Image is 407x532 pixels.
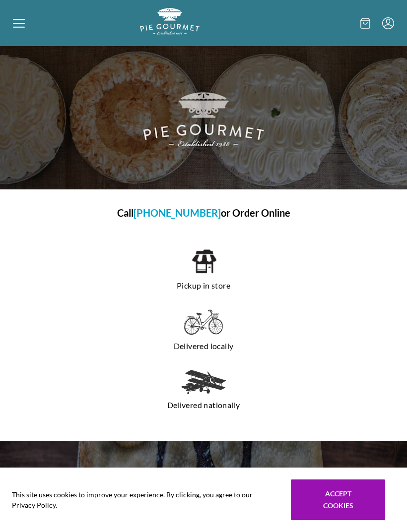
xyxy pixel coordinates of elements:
img: logo [140,8,200,35]
p: Pickup in store [41,278,366,294]
img: delivered nationally [181,370,226,394]
p: Delivered nationally [41,397,366,413]
img: pickup in store [191,248,216,275]
a: Logo [140,27,200,37]
span: This site uses cookies to improve your experience. By clicking, you agree to our Privacy Policy. [12,489,277,510]
h1: Call or Order Online [21,205,386,220]
button: Accept cookies [291,479,385,520]
a: [PHONE_NUMBER] [134,207,221,219]
img: delivered locally [184,309,223,335]
button: Menu [382,17,394,29]
p: Delivered locally [41,338,366,354]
